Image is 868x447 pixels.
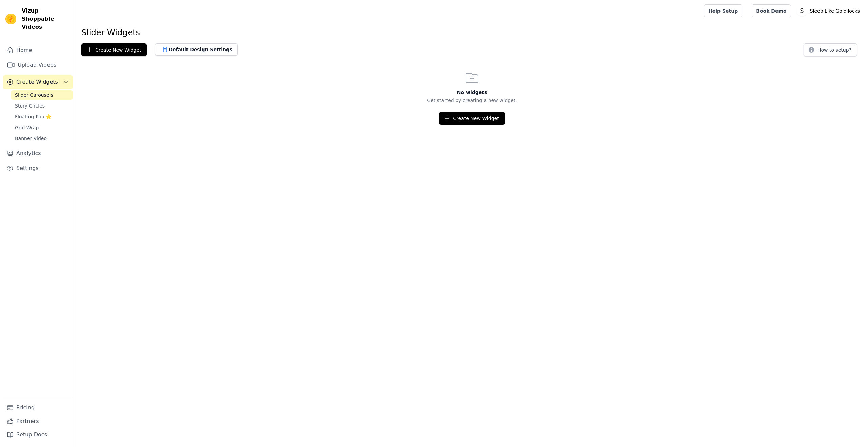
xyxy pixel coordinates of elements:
[11,90,73,100] a: Slider Carousels
[3,428,73,442] a: Setup Docs
[15,102,45,109] span: Story Circles
[3,401,73,414] a: Pricing
[807,5,863,17] p: Sleep Like Goldilocks
[752,4,791,17] a: Book Demo
[11,123,73,132] a: Grid Wrap
[3,75,73,89] button: Create Widgets
[800,7,804,14] text: S
[16,78,58,86] span: Create Widgets
[3,43,73,57] a: Home
[81,43,147,56] button: Create New Widget
[11,134,73,143] a: Banner Video
[704,4,742,17] a: Help Setup
[439,112,505,125] button: Create New Widget
[3,161,73,175] a: Settings
[3,58,73,72] a: Upload Videos
[22,7,70,31] span: Vizup Shoppable Videos
[796,5,863,17] button: S Sleep Like Goldilocks
[3,147,73,160] a: Analytics
[76,89,868,96] h3: No widgets
[15,113,52,120] span: Floating-Pop ⭐
[15,92,53,98] span: Slider Carousels
[81,27,863,38] h1: Slider Widgets
[15,124,39,131] span: Grid Wrap
[11,101,73,111] a: Story Circles
[804,48,857,55] a: How to setup?
[11,112,73,121] a: Floating-Pop ⭐
[5,14,16,24] img: Vizup
[3,414,73,428] a: Partners
[15,135,47,142] span: Banner Video
[76,97,868,104] p: Get started by creating a new widget.
[155,43,238,56] button: Default Design Settings
[804,43,857,56] button: How to setup?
